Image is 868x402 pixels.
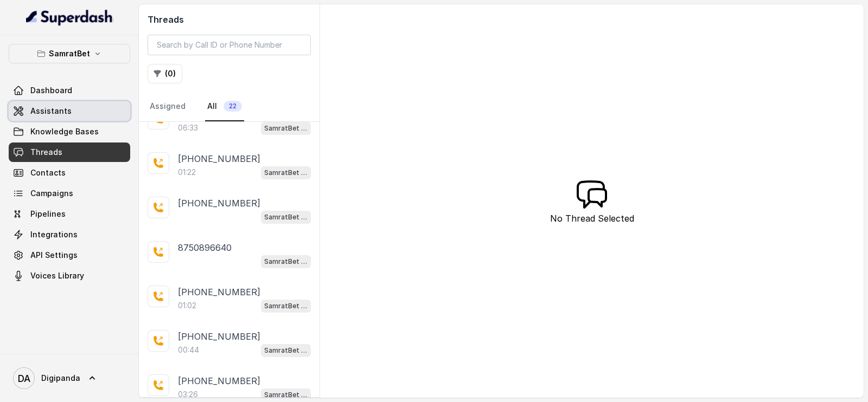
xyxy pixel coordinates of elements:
[148,64,182,83] button: (0)
[178,300,196,311] p: 01:02
[30,229,78,240] span: Integrations
[30,147,62,158] span: Threads
[148,92,311,121] nav: Tabs
[30,126,99,137] span: Knowledge Bases
[178,286,260,299] p: [PHONE_NUMBER]
[178,197,260,210] p: [PHONE_NUMBER]
[178,345,199,355] p: 00:44
[30,270,84,281] span: Voices Library
[30,188,73,199] span: Campaigns
[30,167,66,178] span: Contacts
[9,225,130,244] a: Integrations
[178,389,198,400] p: 03:26
[550,212,634,225] p: No Thread Selected
[30,106,72,116] span: Assistants
[264,301,308,312] p: SamratBet agent
[178,330,260,343] p: [PHONE_NUMBER]
[9,363,130,393] a: Digipanda
[18,373,30,384] text: DA
[148,13,311,26] h2: Threads
[264,212,308,223] p: SamratBet agent
[30,85,72,96] span: Dashboard
[148,35,311,55] input: Search by Call ID or Phone Number
[30,209,66,219] span: Pipelines
[178,152,260,165] p: [PHONE_NUMBER]
[178,241,232,254] p: 8750896640
[178,374,260,387] p: [PHONE_NUMBER]
[9,101,130,121] a: Assistants
[41,373,80,384] span: Digipanda
[264,123,308,134] p: SamratBet agent
[264,256,308,267] p: SamratBet agent
[9,163,130,183] a: Contacts
[26,9,113,26] img: light.svg
[9,184,130,203] a: Campaigns
[9,81,130,100] a: Dashboard
[9,142,130,162] a: Threads
[9,245,130,265] a: API Settings
[148,92,188,121] a: Assigned
[178,122,198,133] p: 06:33
[264,167,308,178] p: SamratBet agent
[49,47,90,60] p: SamratBet
[178,167,196,178] p: 01:22
[224,101,242,112] span: 22
[205,92,244,121] a: All22
[264,345,308,356] p: SamratBet agent
[30,250,78,261] span: API Settings
[9,122,130,141] a: Knowledge Bases
[264,390,308,400] p: SamratBet agent
[9,266,130,286] a: Voices Library
[9,44,130,63] button: SamratBet
[9,204,130,224] a: Pipelines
